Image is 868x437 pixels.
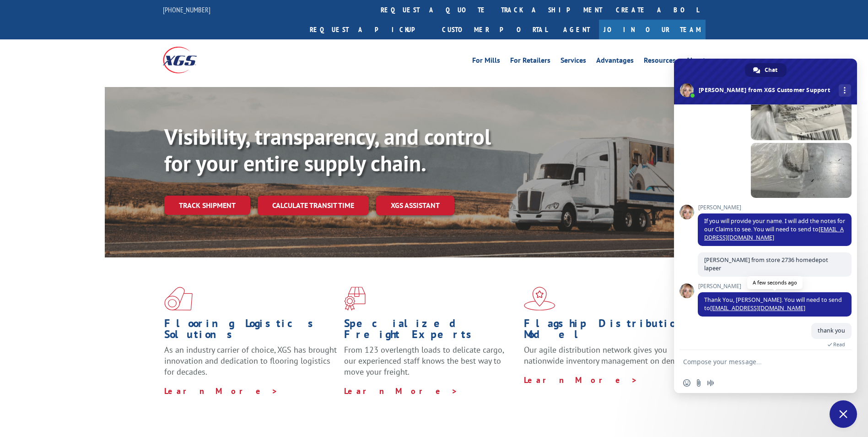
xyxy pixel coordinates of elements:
textarea: Compose your message... [683,358,828,366]
h1: Flagship Distribution Model [524,318,697,344]
span: Thank You, [PERSON_NAME]. You will need to send to [704,296,842,312]
a: Services [561,57,586,67]
span: [PERSON_NAME] from store 2736 homedepot lapeer [704,256,828,272]
b: Visibility, transparency, and control for your entire supply chain. [164,122,491,177]
span: If you will provide your name. I will add the notes for our Claims to see. You will need to send to [704,217,845,241]
img: xgs-icon-focused-on-flooring-red [344,287,366,311]
a: [EMAIL_ADDRESS][DOMAIN_NAME] [710,304,805,312]
a: Learn More > [524,375,638,385]
span: [PERSON_NAME] [698,204,852,211]
div: Chat [745,63,787,77]
div: Close chat [830,400,857,428]
img: xgs-icon-flagship-distribution-model-red [524,287,555,311]
span: Our agile distribution network gives you nationwide inventory management on demand. [524,344,692,366]
h1: Specialized Freight Experts [344,318,517,344]
a: [PHONE_NUMBER] [163,5,210,14]
a: Resources [644,57,676,67]
p: From 123 overlength loads to delicate cargo, our experienced staff knows the best way to move you... [344,344,517,385]
a: For Retailers [510,57,550,67]
a: For Mills [472,57,500,67]
span: Chat [765,63,777,77]
a: XGS ASSISTANT [376,196,454,215]
span: As an industry carrier of choice, XGS has brought innovation and dedication to flooring logistics... [164,344,337,377]
img: xgs-icon-total-supply-chain-intelligence-red [164,287,193,311]
a: About [686,57,706,67]
span: Insert an emoji [683,379,690,387]
a: Learn More > [164,386,278,396]
a: Learn More > [344,386,458,396]
h1: Flooring Logistics Solutions [164,318,337,344]
a: Customer Portal [435,20,554,39]
a: Agent [554,20,599,39]
div: More channels [839,84,851,97]
a: [EMAIL_ADDRESS][DOMAIN_NAME] [704,225,844,241]
a: Calculate transit time [258,196,369,215]
span: Audio message [707,379,714,387]
a: Track shipment [164,196,250,215]
span: thank you [818,327,845,334]
span: Send a file [695,379,702,387]
a: Join Our Team [599,20,706,39]
a: Request a pickup [303,20,435,39]
span: Read [833,341,845,348]
a: Advantages [596,57,634,67]
span: [PERSON_NAME] [698,283,852,290]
